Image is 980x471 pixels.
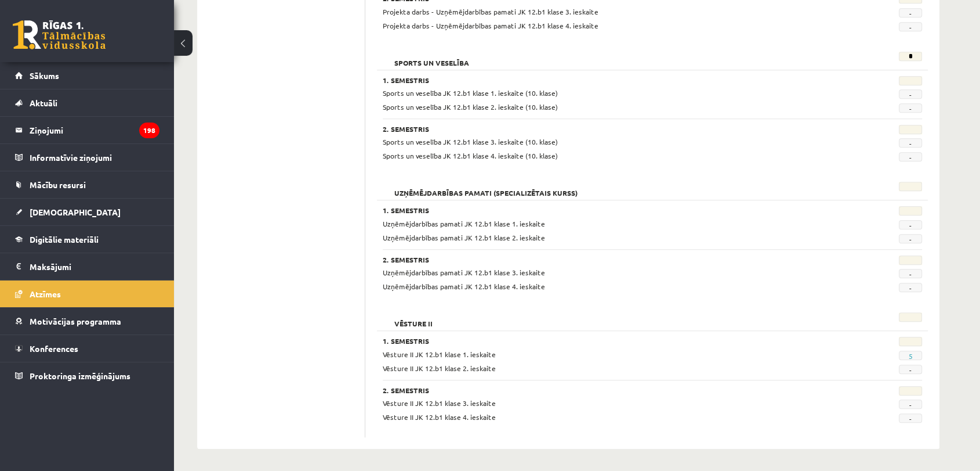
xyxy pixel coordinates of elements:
span: Aktuāli [30,98,57,108]
a: [DEMOGRAPHIC_DATA] [15,199,159,225]
span: - [899,283,922,292]
a: 5 [908,351,912,361]
h2: Uzņēmējdarbības pamati (Specializētais kurss) [383,182,589,193]
span: Atzīmes [30,289,61,299]
span: [DEMOGRAPHIC_DATA] [30,207,121,217]
span: Sports un veselība JK 12.b1 klase 4. ieskaite (10. klase) [383,151,558,160]
span: Digitālie materiāli [30,234,99,245]
h3: 1. Semestris [383,76,829,84]
span: - [899,234,922,243]
h3: 1. Semestris [383,206,829,214]
h3: 2. Semestris [383,125,829,133]
a: Aktuāli [15,89,159,116]
span: Sports un veselība JK 12.b1 klase 2. ieskaite (10. klase) [383,102,558,112]
a: Informatīvie ziņojumi [15,144,159,171]
h2: Vēsture II [383,312,444,324]
a: Ziņojumi198 [15,117,159,143]
h3: 1. Semestris [383,337,829,345]
span: Motivācijas programma [30,316,121,326]
span: Vēsture II JK 12.b1 klase 2. ieskaite [383,364,496,373]
a: Rīgas 1. Tālmācības vidusskola [13,20,106,49]
span: - [899,22,922,31]
span: Uzņēmējdarbības pamati JK 12.b1 klase 3. ieskaite [383,268,545,277]
span: Vēsture II JK 12.b1 klase 1. ieskaite [383,350,496,359]
span: Projekta darbs - Uzņēmējdarbības pamati JK 12.b1 klase 3. ieskaite [383,7,598,16]
span: - [899,138,922,148]
a: Motivācijas programma [15,308,159,335]
span: - [899,103,922,113]
span: Mācību resursi [30,179,86,190]
h3: 2. Semestris [383,386,829,394]
span: Konferences [30,343,78,354]
legend: Ziņojumi [30,117,159,143]
a: Mācību resursi [15,171,159,198]
span: - [899,414,922,423]
span: - [899,89,922,99]
h2: Sports un veselība [383,52,481,63]
span: Vēsture II JK 12.b1 klase 3. ieskaite [383,398,496,408]
span: - [899,365,922,374]
a: Proktoringa izmēģinājums [15,362,159,389]
span: Uzņēmējdarbības pamati JK 12.b1 klase 1. ieskaite [383,219,545,228]
legend: Maksājumi [30,253,159,280]
span: Uzņēmējdarbības pamati JK 12.b1 klase 4. ieskaite [383,282,545,291]
span: - [899,220,922,229]
span: Uzņēmējdarbības pamati JK 12.b1 klase 2. ieskaite [383,233,545,242]
span: - [899,269,922,278]
span: - [899,400,922,409]
span: - [899,152,922,161]
span: Sākums [30,70,59,81]
span: Proktoringa izmēģinājums [30,371,130,381]
a: Atzīmes [15,281,159,307]
span: - [899,8,922,17]
span: Sports un veselība JK 12.b1 klase 1. ieskaite (10. klase) [383,88,558,98]
legend: Informatīvie ziņojumi [30,144,159,171]
span: Vēsture II JK 12.b1 klase 4. ieskaite [383,412,496,422]
a: Sākums [15,62,159,89]
a: Konferences [15,335,159,362]
i: 198 [139,123,159,138]
a: Digitālie materiāli [15,226,159,253]
span: Projekta darbs - Uzņēmējdarbības pamati JK 12.b1 klase 4. ieskaite [383,21,598,30]
span: Sports un veselība JK 12.b1 klase 3. ieskaite (10. klase) [383,137,558,146]
h3: 2. Semestris [383,256,829,264]
a: Maksājumi [15,253,159,280]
